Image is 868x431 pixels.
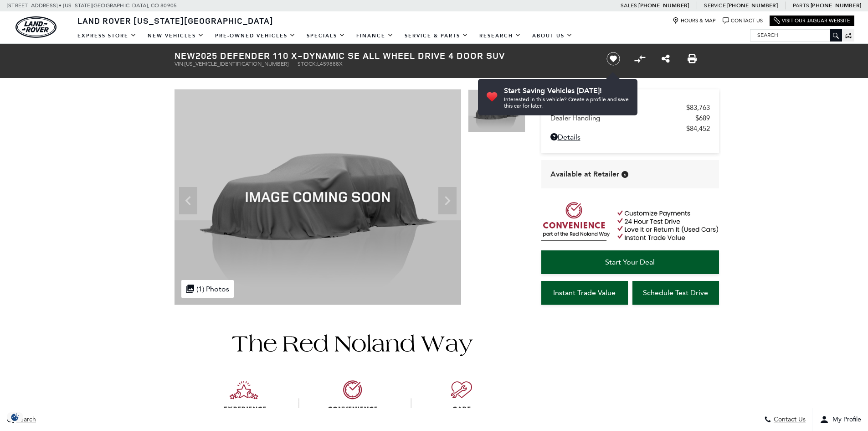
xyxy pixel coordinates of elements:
img: Land Rover [15,16,56,38]
img: Opt-Out Icon [5,412,26,422]
a: Instant Trade Value [541,281,628,305]
img: New 2025 Fuji White LAND ROVER X-Dynamic SE image 1 [468,89,525,133]
span: $84,452 [686,125,710,133]
section: Click to Open Cookie Consent Modal [5,412,26,422]
input: Search [750,30,842,41]
button: Save vehicle [603,52,623,66]
nav: Main Navigation [72,28,578,44]
span: VIN: [175,61,185,67]
span: Stock: [298,61,317,67]
a: MSRP $83,763 [550,104,710,112]
a: Hours & Map [673,17,716,24]
span: $83,763 [686,104,710,112]
span: L459888X [317,61,343,67]
a: Dealer Handling $689 [550,114,710,122]
span: MSRP [550,104,686,112]
h1: 2025 Defender 110 X-Dynamic SE All Wheel Drive 4 Door SUV [175,51,591,61]
span: Parts [793,2,809,9]
a: land-rover [15,16,56,38]
span: $689 [695,114,710,122]
a: New Vehicles [142,28,210,44]
span: Contact Us [771,416,806,424]
a: Finance [351,28,399,44]
a: Details [550,133,710,141]
a: [PHONE_NUMBER] [727,2,778,9]
a: EXPRESS STORE [72,28,142,44]
span: My Profile [829,416,861,424]
a: About Us [527,28,578,44]
a: Print this New 2025 Defender 110 X-Dynamic SE All Wheel Drive 4 Door SUV [688,53,697,64]
a: [PHONE_NUMBER] [811,2,861,9]
a: [STREET_ADDRESS] • [US_STATE][GEOGRAPHIC_DATA], CO 80905 [7,2,177,9]
a: Pre-Owned Vehicles [210,28,301,44]
span: [US_VEHICLE_IDENTIFICATION_NUMBER] [185,61,288,67]
img: New 2025 Fuji White LAND ROVER X-Dynamic SE image 1 [175,89,461,305]
a: Contact Us [723,17,763,24]
div: (1) Photos [181,280,234,298]
a: Specials [301,28,351,44]
a: Service & Parts [399,28,474,44]
a: Schedule Test Drive [632,281,719,305]
span: Dealer Handling [550,114,695,122]
a: [PHONE_NUMBER] [638,2,689,9]
span: Land Rover [US_STATE][GEOGRAPHIC_DATA] [77,15,273,26]
a: Start Your Deal [541,250,719,274]
span: Instant Trade Value [553,288,616,297]
span: Service [704,2,725,9]
a: Visit Our Jaguar Website [774,17,850,24]
span: Sales [621,2,637,9]
strong: New [175,49,195,62]
div: Vehicle is in stock and ready for immediate delivery. Due to demand, availability is subject to c... [621,171,628,178]
span: Available at Retailer [550,169,619,179]
a: Share this New 2025 Defender 110 X-Dynamic SE All Wheel Drive 4 Door SUV [662,53,670,64]
a: Land Rover [US_STATE][GEOGRAPHIC_DATA] [72,15,279,26]
button: Compare vehicle [633,52,647,66]
span: Start Your Deal [605,258,655,266]
span: Schedule Test Drive [643,288,708,297]
button: Open user profile menu [813,408,868,431]
a: Research [474,28,527,44]
a: $84,452 [550,125,710,133]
